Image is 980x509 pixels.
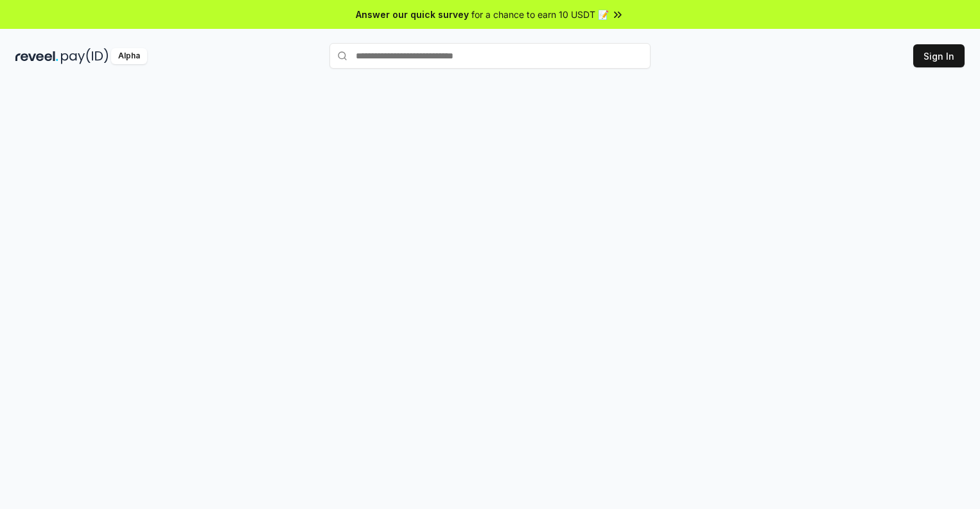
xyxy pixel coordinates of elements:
[15,48,58,64] img: reveel_dark
[471,8,609,21] span: for a chance to earn 10 USDT 📝
[111,48,147,64] div: Alpha
[913,44,965,67] button: Sign In
[356,8,469,21] span: Answer our quick survey
[61,48,109,64] img: pay_id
